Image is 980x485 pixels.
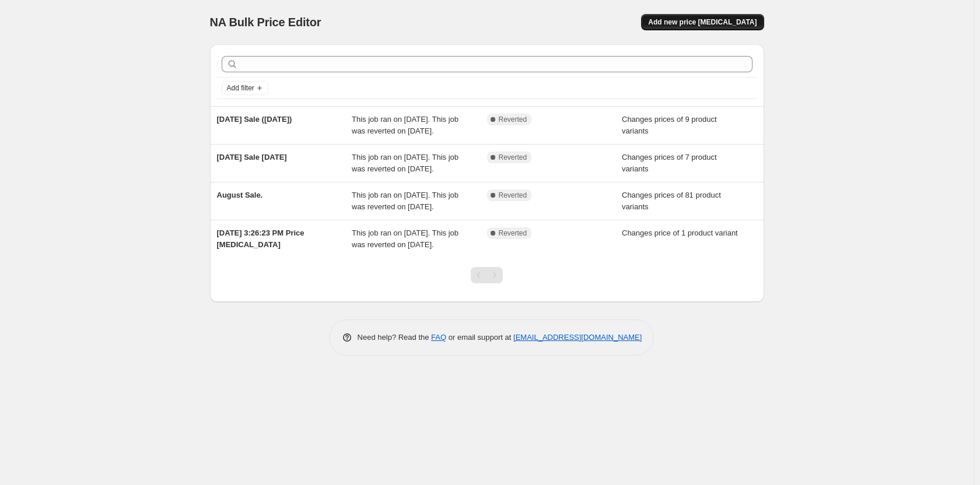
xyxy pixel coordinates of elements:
[431,333,446,342] a: FAQ
[217,191,263,199] span: August Sale.
[222,81,268,95] button: Add filter
[471,267,503,283] nav: Pagination
[499,153,527,162] span: Reverted
[352,191,459,211] span: This job ran on [DATE]. This job was reverted on [DATE].
[217,229,304,249] span: [DATE] 3:26:23 PM Price [MEDICAL_DATA]
[622,191,721,211] span: Changes prices of 81 product variants
[210,16,321,29] span: NA Bulk Price Editor
[499,115,527,124] span: Reverted
[227,83,254,93] span: Add filter
[648,17,757,27] span: Add new price [MEDICAL_DATA]
[641,14,764,30] button: Add new price [MEDICAL_DATA]
[513,333,642,342] a: [EMAIL_ADDRESS][DOMAIN_NAME]
[358,333,432,342] span: Need help? Read the
[499,191,527,200] span: Reverted
[352,115,459,135] span: This job ran on [DATE]. This job was reverted on [DATE].
[217,153,287,161] span: [DATE] Sale [DATE]
[622,115,717,135] span: Changes prices of 9 product variants
[446,333,513,342] span: or email support at
[352,153,459,173] span: This job ran on [DATE]. This job was reverted on [DATE].
[499,229,527,238] span: Reverted
[622,153,717,173] span: Changes prices of 7 product variants
[217,115,292,124] span: [DATE] Sale ([DATE])
[352,229,459,249] span: This job ran on [DATE]. This job was reverted on [DATE].
[622,229,738,237] span: Changes price of 1 product variant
